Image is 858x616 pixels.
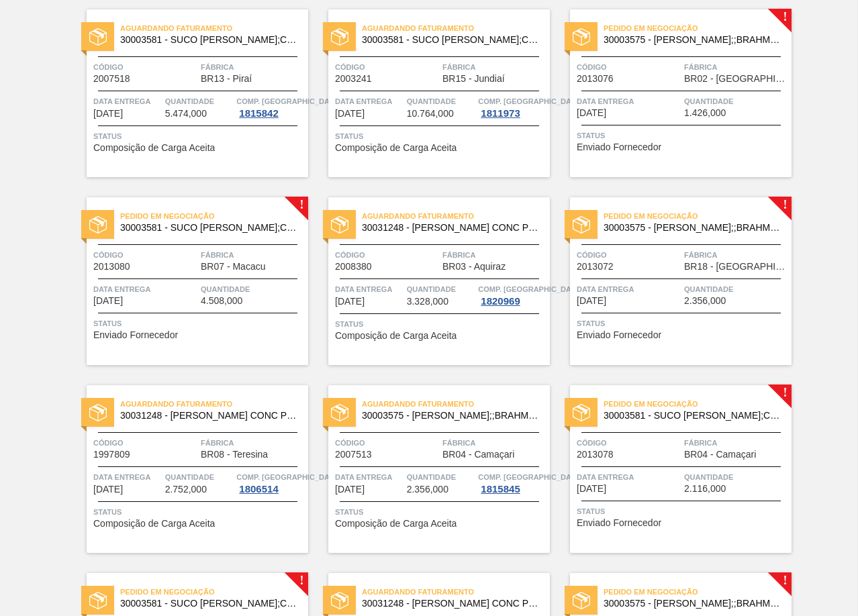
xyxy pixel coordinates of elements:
span: 04/09/2025 [335,484,365,495]
span: Comp. Carga [478,283,582,296]
span: 4.508,000 [201,296,242,306]
span: Status [93,317,305,330]
span: Composição de Carga Aceita [335,519,457,529]
span: Data entrega [93,95,162,108]
img: status [89,592,107,609]
span: 30031248 - SUCO LARANJA CONC PRESV 63 5 KG [120,411,297,421]
span: 30/08/2025 [335,109,365,119]
span: Enviado Fornecedor [577,330,661,340]
span: 30003581 - SUCO CONCENT LIMAO;CLARIFIC.C/SO2;PEPSI; [120,599,297,609]
span: BR04 - Camaçari [684,450,756,460]
span: Composição de Carga Aceita [93,519,215,529]
span: Aguardando Faturamento [362,397,550,411]
span: Quantidade [407,470,475,484]
img: status [573,404,590,421]
span: Código [335,436,439,450]
span: Fábrica [684,436,788,450]
span: Composição de Carga Aceita [93,143,215,153]
a: Comp. [GEOGRAPHIC_DATA]1806514 [236,470,305,495]
span: Pedido em Negociação [604,209,792,223]
span: Fábrica [201,60,305,74]
img: status [331,404,348,421]
span: Código [577,60,681,74]
span: 30031248 - SUCO LARANJA CONC PRESV 63 5 KG [362,223,539,233]
span: Quantidade [684,95,788,108]
span: Código [577,248,681,262]
span: Status [335,505,546,519]
span: Código [335,60,439,74]
span: Aguardando Faturamento [362,209,550,223]
a: Comp. [GEOGRAPHIC_DATA]1811973 [478,95,546,119]
span: Status [577,505,788,518]
span: 2003241 [335,74,372,84]
span: Aguardando Faturamento [362,585,550,599]
span: Pedido em Negociação [120,585,308,599]
span: 1997809 [93,450,130,460]
span: 2007513 [335,450,372,460]
img: status [331,28,348,46]
span: 2.752,000 [165,484,207,495]
span: Código [335,248,439,262]
span: 2013080 [93,262,130,272]
span: Código [93,436,197,450]
span: Código [93,248,197,262]
span: 30/08/2025 [577,108,606,118]
img: status [89,404,107,421]
span: Fábrica [684,248,788,262]
span: Fábrica [201,248,305,262]
div: 1820969 [478,296,522,307]
span: 3.328,000 [407,297,448,307]
span: 2.356,000 [684,296,726,306]
span: 30031248 - SUCO LARANJA CONC PRESV 63 5 KG [362,599,539,609]
span: 30003581 - SUCO CONCENT LIMAO;CLARIFIC.C/SO2;PEPSI; [362,35,539,45]
img: status [573,28,590,46]
span: 30003581 - SUCO CONCENT LIMAO;CLARIFIC.C/SO2;PEPSI; [120,223,297,233]
span: Data entrega [335,283,403,296]
span: Aguardando Faturamento [120,397,308,411]
span: Data entrega [93,470,162,484]
img: status [573,592,590,609]
span: Comp. Carga [236,470,340,484]
a: statusAguardando Faturamento30003581 - SUCO [PERSON_NAME];CLARIFIC.C/SO2;PEPSI;Código2007518Fábri... [66,9,308,177]
span: 30003575 - SUCO CONCENT LIMAO;;BRAHMA;BOMBONA 62KG; [604,599,781,609]
span: Status [93,130,305,143]
span: Data entrega [577,470,681,484]
span: Código [93,60,197,74]
span: 04/09/2025 [577,484,606,494]
span: Quantidade [165,470,234,484]
span: Comp. Carga [478,470,582,484]
span: Aguardando Faturamento [120,21,308,35]
span: Enviado Fornecedor [577,142,661,152]
span: 02/09/2025 [577,296,606,306]
span: Quantidade [201,283,305,296]
span: 1.426,000 [684,108,726,118]
div: 1815842 [236,108,281,119]
div: 1806514 [236,484,281,495]
span: Quantidade [407,283,475,296]
span: Fábrica [442,248,546,262]
span: Composição de Carga Aceita [335,143,457,153]
span: 04/09/2025 [93,484,123,495]
span: BR03 - Aquiraz [442,262,506,272]
span: BR04 - Camaçari [442,450,514,460]
a: statusAguardando Faturamento30031248 - [PERSON_NAME] CONC PRESV 63 5 KGCódigo2008380FábricaBR03 -... [308,197,550,365]
img: status [89,216,107,234]
a: !statusPedido em Negociação30003581 - SUCO [PERSON_NAME];CLARIFIC.C/SO2;PEPSI;Código2013080Fábric... [66,197,308,365]
span: Fábrica [684,60,788,74]
a: Comp. [GEOGRAPHIC_DATA]1815842 [236,95,305,119]
span: Data entrega [577,95,681,108]
span: Quantidade [165,95,234,108]
div: 1811973 [478,108,522,119]
span: Comp. Carga [478,95,582,108]
img: status [89,28,107,46]
span: 30003575 - SUCO CONCENT LIMAO;;BRAHMA;BOMBONA 62KG; [362,411,539,421]
span: Status [93,505,305,519]
span: Data entrega [335,470,403,484]
span: BR13 - Piraí [201,74,252,84]
span: Código [577,436,681,450]
span: 5.474,000 [165,109,207,119]
span: Fábrica [442,436,546,450]
span: Status [577,129,788,142]
span: 2.116,000 [684,484,726,494]
a: !statusPedido em Negociação30003575 - [PERSON_NAME];;BRAHMA;BOMBONA 62KG;Código2013072FábricaBR18... [550,197,792,365]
